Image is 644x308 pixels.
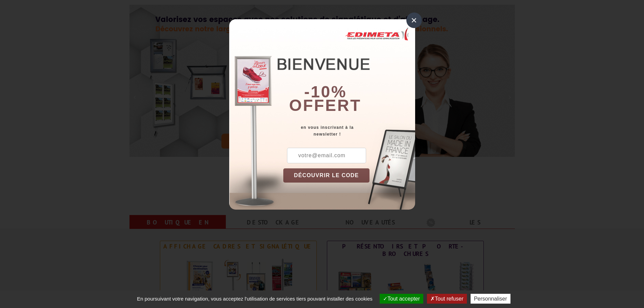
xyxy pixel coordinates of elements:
[283,168,370,183] button: DÉCOUVRIR LE CODE
[471,294,510,304] button: Personnaliser (fenêtre modale)
[134,296,376,302] span: En poursuivant votre navigation, vous acceptez l'utilisation de services tiers pouvant installer ...
[287,148,366,163] input: votre@email.com
[427,294,467,304] button: Tout refuser
[283,124,415,138] div: en vous inscrivant à la newsletter !
[406,13,422,28] div: ×
[289,96,361,114] font: offert
[380,294,423,304] button: Tout accepter
[304,83,347,101] b: -10%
